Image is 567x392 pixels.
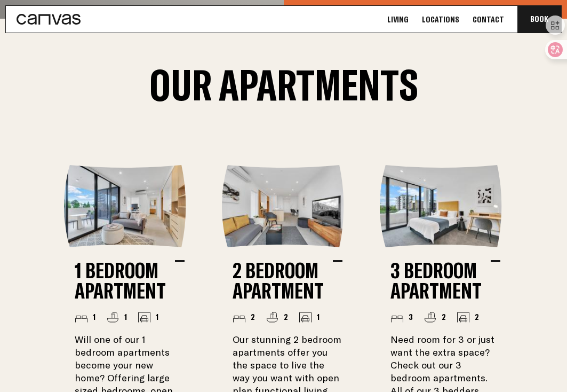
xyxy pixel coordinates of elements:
[390,311,413,323] li: 3
[419,14,462,25] a: Locations
[384,14,412,25] a: Living
[424,311,446,323] li: 2
[380,165,503,247] img: 3-bed-furnished-bedroom
[64,165,187,247] img: 1-bed
[469,14,507,25] a: Contact
[106,311,127,323] li: 1
[266,311,288,323] li: 2
[233,260,333,301] h2: 2 Bedroom Apartment
[75,260,175,301] h2: 1 Bedroom Apartment
[457,311,479,323] li: 2
[75,311,95,323] li: 1
[390,260,491,301] h2: 3 Bedroom Apartment
[222,165,345,247] img: 2-bed
[517,6,561,33] button: Book
[138,311,158,323] li: 1
[124,66,444,104] h2: Our Apartments
[233,311,255,323] li: 2
[299,311,320,323] li: 1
